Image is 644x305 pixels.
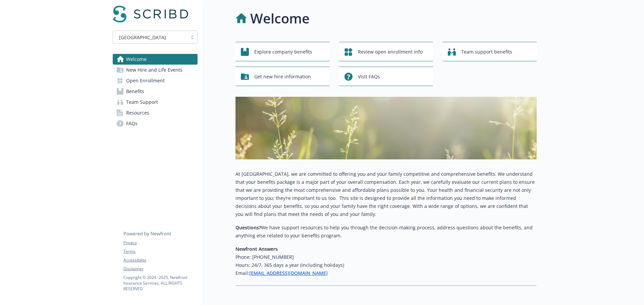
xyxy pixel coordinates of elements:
[235,67,330,86] button: Get new hire information
[123,266,197,272] a: Disclaimer
[461,46,512,58] span: Team support benefits
[235,261,537,269] h6: Hours: 24/7, 365 days a year (including holidays)​
[235,269,537,277] h6: Email:
[358,46,423,58] span: Review open enrollment info
[113,75,198,86] a: Open Enrollment
[254,46,312,58] span: Explore company benefits
[358,70,380,83] span: Visit FAQs
[113,107,198,118] a: Resources
[126,118,138,129] span: FAQs
[113,86,198,97] a: Benefits
[442,42,537,61] button: Team support benefits
[123,275,197,292] p: Copyright © 2024 - 2025 , Newfront Insurance Services, ALL RIGHTS RESERVED
[113,118,198,129] a: FAQs
[235,42,330,61] button: Explore company benefits
[116,34,184,41] span: [GEOGRAPHIC_DATA]
[126,65,182,75] span: New Hire and Life Events
[339,67,433,86] button: Visit FAQs
[235,97,537,159] img: overview page banner
[126,86,144,97] span: Benefits
[249,270,328,276] a: [EMAIL_ADDRESS][DOMAIN_NAME]
[123,240,197,246] a: Privacy
[235,170,537,218] p: At [GEOGRAPHIC_DATA], we are committed to offering you and your family competitive and comprehens...
[126,54,147,65] span: Welcome
[119,34,166,41] span: [GEOGRAPHIC_DATA]
[250,8,310,28] h1: Welcome
[113,65,198,75] a: New Hire and Life Events
[113,97,198,107] a: Team Support
[235,253,537,261] h6: Phone: [PHONE_NUMBER]
[113,54,198,65] a: Welcome
[339,42,433,61] button: Review open enrollment info
[235,224,537,240] p: We have support resources to help you through the decision-making process, address questions abou...
[235,224,261,231] strong: Questions?
[235,246,278,252] strong: Newfront Answers
[126,75,165,86] span: Open Enrollment
[126,97,158,107] span: Team Support
[123,248,197,254] a: Terms
[123,257,197,263] a: Accessibility
[126,107,149,118] span: Resources
[254,70,311,83] span: Get new hire information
